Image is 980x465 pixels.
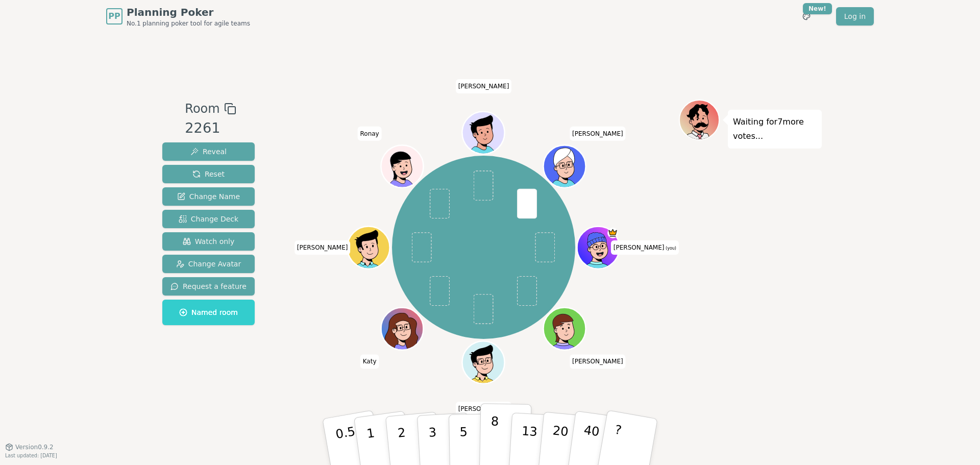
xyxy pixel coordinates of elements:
span: jimmy is the host [608,228,619,238]
div: New! [803,3,832,14]
span: PP [108,10,120,22]
button: Version0.9.2 [5,443,54,451]
span: Click to change your name [358,127,382,141]
span: Reset [192,169,225,179]
span: Change Avatar [176,259,241,269]
span: Change Deck [179,214,238,224]
span: Version 0.9.2 [15,443,54,451]
span: Click to change your name [611,240,679,255]
span: Room [185,100,219,118]
p: Waiting for 7 more votes... [733,115,817,143]
button: New! [797,7,816,26]
span: Change Name [177,191,240,202]
button: Change Name [162,187,255,206]
button: Request a feature [162,277,255,296]
span: Click to change your name [570,354,626,369]
span: Click to change your name [456,402,512,416]
span: Click to change your name [360,354,379,369]
span: Reveal [190,146,227,157]
button: Reset [162,165,255,183]
button: Reveal [162,142,255,161]
a: Log in [836,7,874,26]
span: Named room [179,307,238,317]
span: Last updated: [DATE] [5,453,57,458]
a: PPPlanning PokerNo.1 planning poker tool for agile teams [106,5,250,28]
button: Click to change your avatar [578,228,618,267]
button: Watch only [162,232,255,251]
div: 2261 [185,118,236,139]
span: Request a feature [170,281,247,291]
button: Change Avatar [162,255,255,273]
button: Named room [162,300,255,325]
span: (you) [664,246,676,251]
span: Click to change your name [456,79,512,93]
span: Click to change your name [570,127,626,141]
span: No.1 planning poker tool for agile teams [127,19,250,28]
span: Watch only [183,236,235,247]
span: Planning Poker [127,5,250,19]
button: Change Deck [162,210,255,228]
span: Click to change your name [295,240,351,255]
